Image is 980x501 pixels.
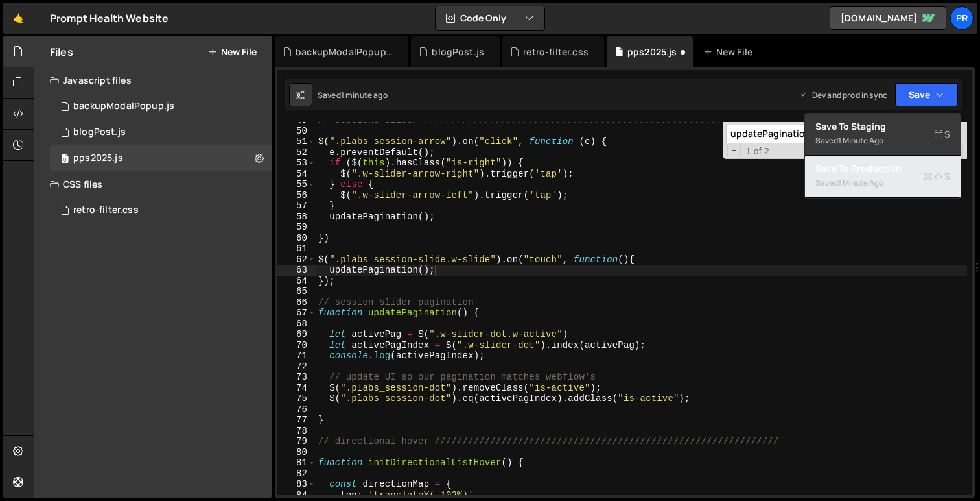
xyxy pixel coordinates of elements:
[523,45,589,58] div: retro-filter.css
[3,3,34,34] a: 🤙
[277,136,316,147] div: 51
[627,45,677,58] div: pps2025.js
[934,128,950,141] span: S
[277,393,316,404] div: 75
[815,133,950,149] div: Saved
[277,286,316,297] div: 65
[703,45,758,58] div: New File
[34,67,272,93] div: Javascript files
[277,233,316,244] div: 60
[277,404,316,415] div: 76
[341,90,388,101] div: 1 minute ago
[50,45,73,59] h2: Files
[830,6,946,30] a: [DOMAIN_NAME]
[73,101,174,112] div: backupModalPopup.js
[73,153,123,164] div: pps2025.js
[436,6,544,30] button: Code Only
[277,490,316,501] div: 84
[61,154,69,165] span: 0
[924,170,950,183] span: S
[277,254,316,265] div: 62
[727,145,741,157] span: Toggle Replace mode
[34,171,272,197] div: CSS files
[277,147,316,158] div: 52
[277,126,316,137] div: 50
[432,45,484,58] div: blogPost.js
[277,372,316,383] div: 73
[318,90,388,101] div: Saved
[277,350,316,361] div: 71
[277,447,316,458] div: 80
[726,125,889,143] input: Search for
[815,175,950,191] div: Saved
[895,83,958,106] button: Save
[277,276,316,287] div: 64
[50,10,169,26] div: Prompt Health Website
[277,436,316,447] div: 79
[805,114,961,156] button: Save to StagingS Saved1 minute ago
[73,204,139,216] div: retro-filter.css
[277,415,316,426] div: 77
[50,145,272,171] div: 16625/45293.js
[208,47,257,57] button: New File
[277,458,316,469] div: 81
[296,45,393,58] div: backupModalPopup.js
[50,197,272,223] div: 16625/45443.css
[950,6,974,30] a: Pr
[277,158,316,169] div: 53
[277,308,316,319] div: 67
[277,179,316,190] div: 55
[277,190,316,201] div: 56
[277,319,316,330] div: 68
[73,127,126,138] div: blogPost.js
[277,222,316,233] div: 59
[277,340,316,351] div: 70
[277,212,316,223] div: 58
[838,135,883,146] div: 1 minute ago
[277,243,316,254] div: 61
[50,119,272,145] div: 16625/45859.js
[815,162,950,175] div: Save to Production
[838,177,883,188] div: 1 minute ago
[277,201,316,212] div: 57
[277,297,316,308] div: 66
[277,169,316,180] div: 54
[277,265,316,276] div: 63
[799,90,887,101] div: Dev and prod in sync
[50,93,272,119] div: 16625/45860.js
[277,469,316,480] div: 82
[277,479,316,490] div: 83
[277,426,316,437] div: 78
[277,383,316,394] div: 74
[277,361,316,373] div: 72
[815,120,950,133] div: Save to Staging
[741,146,775,157] span: 1 of 2
[277,329,316,340] div: 69
[805,156,961,198] button: Save to ProductionS Saved1 minute ago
